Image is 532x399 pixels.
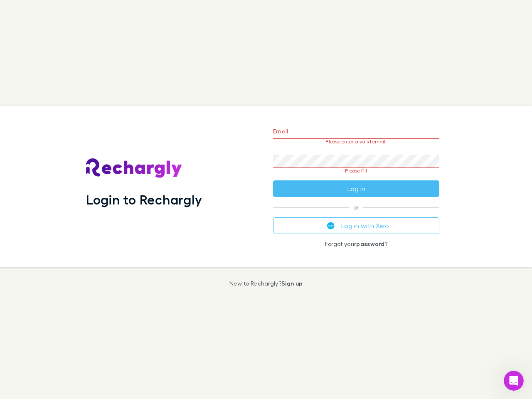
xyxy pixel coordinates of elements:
[281,280,303,287] a: Sign up
[229,280,303,287] p: New to Rechargly?
[86,158,182,178] img: Rechargly's Logo
[504,371,524,391] iframe: Intercom live chat
[273,168,439,174] p: Please fill
[356,240,384,247] a: password
[273,180,439,197] button: Log in
[273,217,439,234] button: Log in with Xero
[273,241,439,247] p: Forgot your ?
[327,222,335,229] img: Xero's logo
[273,207,439,207] span: or
[86,192,202,207] h1: Login to Rechargly
[273,139,439,145] p: Please enter a valid email.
